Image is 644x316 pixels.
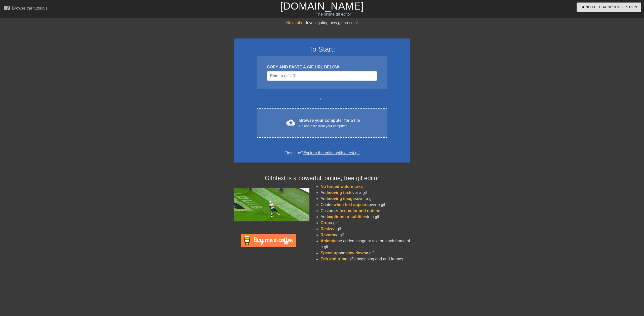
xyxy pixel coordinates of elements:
[241,234,296,247] img: Buy Me A Coffee
[299,124,360,129] div: Upload a file from your computer
[328,190,350,195] span: moving text
[286,118,295,127] span: cloud_upload
[320,232,410,238] li: a gif
[303,151,359,155] a: Explore the editor with a test gif
[217,11,450,17] div: The online gif editor
[320,221,330,225] span: Crop
[280,1,364,12] a: [DOMAIN_NAME]
[267,64,377,70] div: COPY AND PASTE A GIF URL BELOW
[240,150,404,156] div: First time?
[320,251,339,255] span: Speed up
[286,21,306,25] span: November:
[234,20,410,26] div: Investigating new gif presets!
[320,202,410,208] li: Control over a gif
[247,96,397,102] div: or
[240,45,404,54] h3: To Start:
[4,5,10,11] span: menu_book
[320,257,345,261] span: Edit and trim
[320,233,336,237] span: Reverse
[4,5,49,13] a: Browse the tutorials!
[320,239,336,243] span: Animate
[12,6,49,10] div: Browse the tutorials!
[320,238,410,250] li: the added image or text on each frame of a gif
[320,184,363,189] span: No forced watermarks
[320,220,410,226] li: a gif
[320,256,410,262] li: a gif's beginning and end frames
[234,188,309,221] img: football_small.gif
[328,215,367,219] span: captions or subtitles
[345,251,366,255] span: slow down
[581,4,637,10] span: Send Feedback/Suggestion
[320,226,410,232] li: a gif
[334,203,369,207] span: when text appears
[234,175,410,182] h4: Gifntext is a powerful, online, free gif editor
[320,208,410,214] li: Customize
[320,214,410,220] li: Add to a gif
[299,117,360,129] div: Browse your computer for a file
[577,3,641,12] button: Send Feedback/Suggestion
[340,209,380,213] span: text color and outline
[320,250,410,256] li: and a gif
[328,196,357,201] span: moving images
[320,190,410,196] li: Add over a gif
[320,196,410,202] li: Add over a gif
[320,227,333,231] span: Resize
[267,71,377,81] input: Username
